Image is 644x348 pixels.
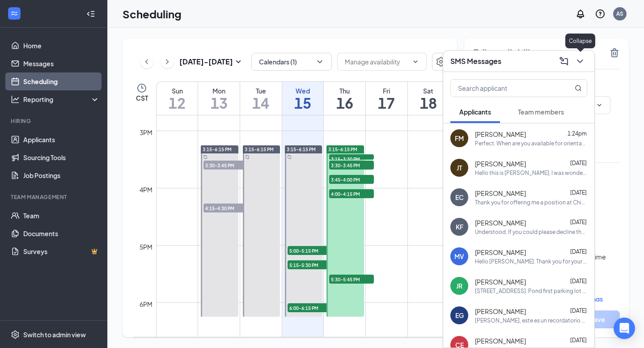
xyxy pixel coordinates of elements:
[451,80,557,97] input: Search applicant
[136,93,148,102] span: CST
[11,117,98,125] div: Hiring
[23,131,100,149] a: Applicants
[456,281,462,290] div: JR
[288,246,332,255] span: 5:00-5:15 PM
[570,307,587,314] span: [DATE]
[408,82,449,115] a: October 18, 2025
[366,95,407,110] h1: 17
[11,330,20,339] svg: Settings
[282,82,324,115] a: October 15, 2025
[163,56,172,67] svg: ChevronRight
[616,10,623,17] div: AS
[575,310,620,328] button: Save
[557,54,571,68] button: ComposeMessage
[570,160,587,166] span: [DATE]
[473,47,604,58] h2: Edit availability
[475,140,587,147] div: Perfect. When are you available for orientation? It will take approximately 2 hours and you will ...
[459,108,491,116] span: Applicants
[329,175,374,184] span: 3:45-4:00 PM
[328,146,357,153] span: 3:15-6:15 PM
[140,55,153,68] button: ChevronLeft
[455,134,464,143] div: FM
[23,55,100,72] a: Messages
[136,83,147,93] svg: Clock
[240,82,282,115] a: October 14, 2025
[568,130,587,137] span: 1:24pm
[329,154,374,163] span: 3:15-3:30 PM
[570,219,587,225] span: [DATE]
[198,82,240,115] a: October 13, 2025
[436,56,446,67] svg: Settings
[456,222,463,231] div: KF
[329,275,374,284] span: 5:30-5:45 PM
[138,185,154,195] div: 4pm
[475,317,587,324] div: [PERSON_NAME], este es un recordatorio amistoso. Su entrevista con [DEMOGRAPHIC_DATA]-fil-A para ...
[23,72,100,90] a: Scheduling
[282,86,324,95] div: Wed
[240,86,282,95] div: Tue
[575,56,585,67] svg: ChevronDown
[518,108,564,116] span: Team members
[23,37,100,55] a: Home
[570,278,587,284] span: [DATE]
[475,218,526,227] span: [PERSON_NAME]
[595,8,606,19] svg: QuestionInfo
[324,86,365,95] div: Thu
[23,330,86,339] div: Switch to admin view
[475,248,526,257] span: [PERSON_NAME]
[475,159,526,168] span: [PERSON_NAME]
[23,149,100,166] a: Sourcing Tools
[123,6,182,21] h1: Scheduling
[475,277,526,286] span: [PERSON_NAME]
[329,161,374,170] span: 3:30-3:45 PM
[457,163,462,172] div: JT
[614,318,635,339] div: Open Intercom Messenger
[157,82,198,115] a: October 12, 2025
[240,95,282,110] h1: 14
[11,95,20,104] svg: Analysis
[570,189,587,196] span: [DATE]
[475,189,526,198] span: [PERSON_NAME]
[475,307,526,316] span: [PERSON_NAME]
[179,57,233,67] h3: [DATE] - [DATE]
[198,95,240,110] h1: 13
[408,86,449,95] div: Sat
[23,242,100,260] a: SurveysCrown
[475,287,587,295] div: [STREET_ADDRESS]. Pond first parking lot tomorrows interview @2
[138,242,154,252] div: 5pm
[565,34,595,48] div: Collapse
[454,252,464,261] div: MV
[345,57,408,67] input: Manage availability
[475,199,587,206] div: Thank you for offering me a position at Chic Filet, however, I will not be attending orientation ...
[203,161,248,170] span: 3:30-3:45 PM
[161,55,174,68] button: ChevronRight
[157,95,198,110] h1: 12
[324,82,365,115] a: October 16, 2025
[10,9,19,18] svg: WorkstreamLogo
[475,169,587,177] div: Hello this is [PERSON_NAME], I was wondering when you would like me to come in for onboarding?
[475,130,526,139] span: [PERSON_NAME]
[138,299,154,309] div: 6pm
[245,155,250,159] svg: Sync
[455,311,464,320] div: EG
[245,146,274,153] span: 3:15-6:15 PM
[475,258,587,265] div: Hello [PERSON_NAME]. Thank you for your interview. We have sent you a Conditional Offer Letter to...
[432,53,450,71] button: Settings
[475,228,587,236] div: Understood. If you could please decline the conditional offer letter that was sent to you. Thank ...
[142,56,151,67] svg: ChevronLeft
[366,86,407,95] div: Fri
[450,56,501,66] h3: SMS Messages
[157,86,198,95] div: Sun
[86,9,95,18] svg: Collapse
[573,54,587,68] button: ChevronDown
[575,8,586,19] svg: Notifications
[11,193,98,201] div: Team Management
[23,207,100,225] a: Team
[23,166,100,184] a: Job Postings
[203,204,248,212] span: 4:15-4:30 PM
[408,95,449,110] h1: 18
[287,146,316,153] span: 3:15-6:15 PM
[366,82,407,115] a: October 17, 2025
[23,95,100,104] div: Reporting
[324,95,365,110] h1: 16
